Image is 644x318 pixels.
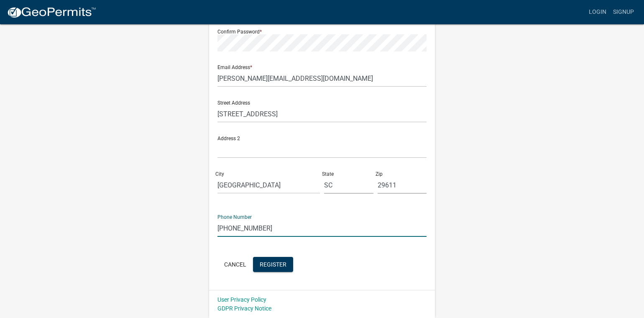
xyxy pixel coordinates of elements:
[610,4,637,20] a: Signup
[260,261,286,267] span: Register
[585,4,610,20] a: Login
[217,296,266,303] a: User Privacy Policy
[253,257,293,272] button: Register
[217,305,271,312] a: GDPR Privacy Notice
[217,257,253,272] button: Cancel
